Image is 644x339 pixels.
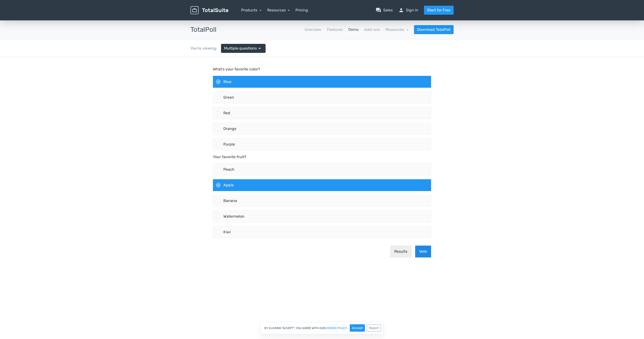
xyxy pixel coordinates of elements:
[223,126,234,130] span: Apple
[376,7,393,13] a: question_answerSales
[213,97,431,103] p: Your favorite fruit?
[221,44,266,53] a: Multiple questions arrow_drop_down
[414,25,454,34] a: Download TotalPoll
[223,173,231,177] span: Kiwi
[376,7,381,13] span: question_answer
[223,142,237,146] span: Banana
[223,69,236,74] span: Orange
[386,27,408,32] a: Resources
[424,6,454,15] a: Start for Free
[327,27,343,32] a: Features
[325,327,347,330] a: cookies policy
[213,9,431,15] p: What's your favorite color?
[223,54,230,58] span: Red
[261,322,384,334] div: By clicking "Accept", you agree with our .
[367,324,381,332] button: Reject
[223,85,235,90] span: Purple
[190,6,228,14] img: TotalSuite for WordPress
[364,27,380,32] a: Add-ons
[348,27,359,32] a: Demo
[190,26,216,33] h3: TotalPoll
[257,46,262,51] span: arrow_drop_down
[267,8,290,12] a: Resources
[295,7,308,13] a: Pricing
[190,46,221,51] div: You're viewing:
[390,189,411,201] button: Results
[224,46,257,51] span: Multiple questions
[398,7,404,13] span: person
[223,157,244,162] span: Watermelon
[223,38,234,43] span: Green
[305,27,321,32] a: Overview
[241,8,262,12] a: Products
[398,7,418,13] a: personSign in
[350,324,365,332] button: Accept
[223,110,235,115] span: Peach
[415,189,431,201] button: Vote
[223,23,231,27] span: Blue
